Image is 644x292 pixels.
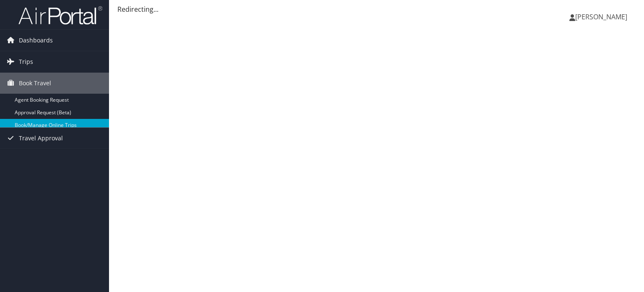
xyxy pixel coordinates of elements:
span: [PERSON_NAME] [575,12,627,21]
a: [PERSON_NAME] [569,4,636,29]
span: Travel Approval [19,128,63,149]
span: Book Travel [19,73,51,94]
span: Trips [19,51,33,72]
div: Redirecting... [117,4,636,14]
span: Dashboards [19,30,53,51]
img: airportal-logo.png [18,5,102,25]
